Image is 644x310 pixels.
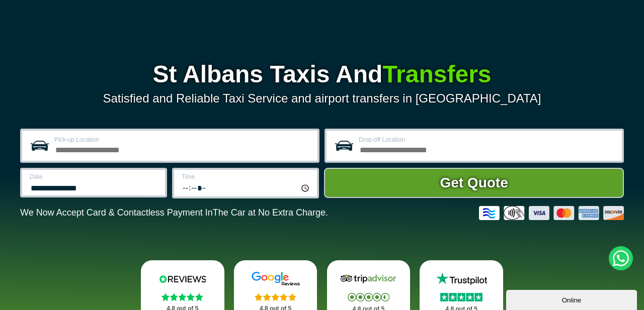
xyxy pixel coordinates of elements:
[30,174,159,180] label: Date
[479,206,624,220] img: Credit And Debit Cards
[213,208,328,218] span: The Car at No Extra Charge.
[506,288,639,310] iframe: chat widget
[20,208,328,218] p: We Now Accept Card & Contactless Payment In
[20,62,624,86] h1: St Albans Taxis And
[20,91,624,106] p: Satisfied and Reliable Taxi Service and airport transfers in [GEOGRAPHIC_DATA]
[54,137,311,143] label: Pick-up Location
[255,293,296,301] img: Stars
[440,293,482,301] img: Stars
[359,137,616,143] label: Drop-off Location
[338,271,398,286] img: Tripadvisor
[431,271,492,286] img: Trustpilot
[348,293,389,301] img: Stars
[162,293,203,301] img: Stars
[152,271,213,286] img: Reviews.io
[246,271,306,286] img: Google
[382,61,491,87] span: Transfers
[324,168,624,198] button: Get Quote
[182,174,311,180] label: Time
